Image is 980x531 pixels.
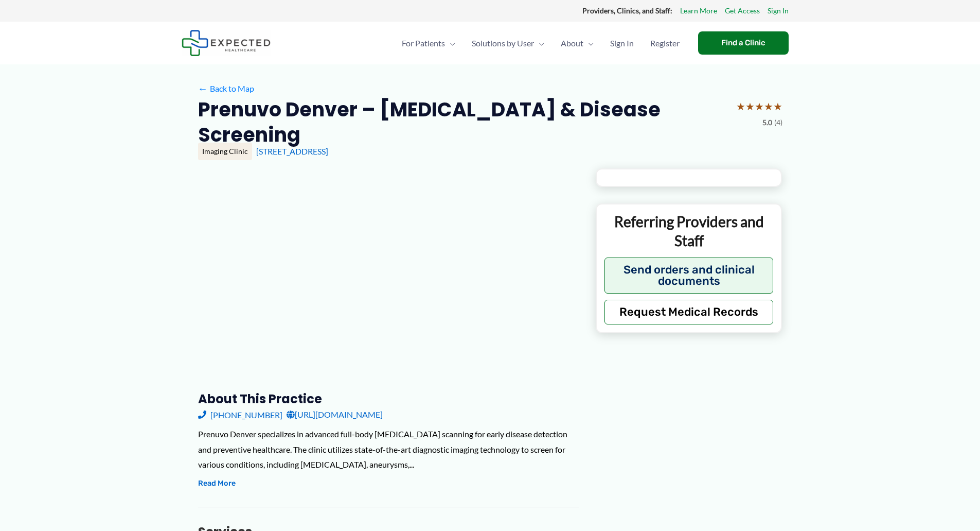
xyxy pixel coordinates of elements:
[650,25,680,61] span: Register
[198,83,208,93] span: ←
[745,97,755,116] span: ★
[198,81,254,96] a: ←Back to Map
[198,426,579,472] div: Prenuvo Denver specializes in advanced full-body [MEDICAL_DATA] scanning for early disease detect...
[698,31,789,55] a: Find a Clinic
[464,25,553,61] a: Solutions by UserMenu Toggle
[198,407,282,422] a: [PHONE_NUMBER]
[553,25,602,61] a: AboutMenu Toggle
[773,97,782,116] span: ★
[736,97,745,116] span: ★
[764,97,773,116] span: ★
[604,212,774,250] p: Referring Providers and Staff
[198,391,579,407] h3: About this practice
[610,25,634,61] span: Sign In
[642,25,688,61] a: Register
[755,97,764,116] span: ★
[445,25,455,61] span: Menu Toggle
[402,25,445,61] span: For Patients
[602,25,642,61] a: Sign In
[472,25,534,61] span: Solutions by User
[256,146,328,156] a: [STREET_ADDRESS]
[534,25,544,61] span: Menu Toggle
[604,300,774,324] button: Request Medical Records
[604,258,774,294] button: Send orders and clinical documents
[680,4,717,18] a: Learn More
[394,25,688,61] nav: Primary Site Navigation
[198,477,236,490] button: Read More
[768,4,789,18] a: Sign In
[561,25,583,61] span: About
[774,116,782,129] span: (4)
[583,25,594,61] span: Menu Toggle
[287,407,383,422] a: [URL][DOMAIN_NAME]
[725,4,760,18] a: Get Access
[582,6,672,15] strong: Providers, Clinics, and Staff:
[198,97,728,148] h2: Prenuvo Denver – [MEDICAL_DATA] & Disease Screening
[762,116,772,129] span: 5.0
[198,143,252,160] div: Imaging Clinic
[182,30,271,56] img: Expected Healthcare Logo - side, dark font, small
[394,25,464,61] a: For PatientsMenu Toggle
